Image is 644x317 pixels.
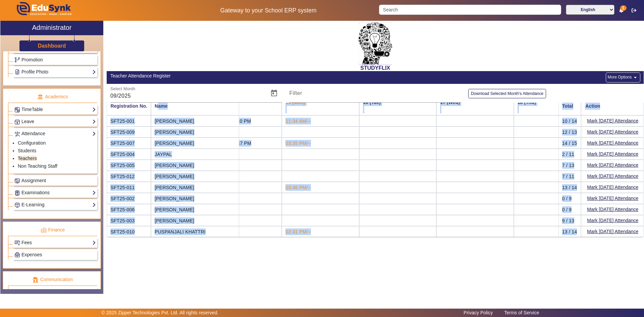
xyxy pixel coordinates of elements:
[586,227,639,236] button: Mark [DATE] Attendance
[14,177,96,184] a: Assignment
[558,226,581,237] mat-cell: 13 / 14
[558,171,581,182] mat-cell: 7 / 11
[102,309,219,316] p: © 2025 Zipper Technologies Pvt. Ltd. All rights reserved.
[151,193,239,204] mat-cell: [PERSON_NAME]
[107,204,151,215] mat-cell: SFT25-006
[586,172,639,180] button: Mark [DATE] Attendance
[558,138,581,149] mat-cell: 14 / 15
[15,57,20,62] img: Branchoperations.png
[460,308,496,317] a: Privacy Policy
[110,87,136,91] mat-label: Select Month
[282,97,359,115] th: 15 (Mon)
[15,178,20,183] img: Assignments.png
[18,140,46,146] a: Configuration
[107,182,151,193] mat-cell: SFT25-011
[107,215,151,226] mat-cell: SFT25-003
[38,42,66,49] a: Dashboard
[586,150,639,158] button: Mark [DATE] Attendance
[107,193,151,204] mat-cell: SFT25-002
[558,182,581,193] mat-cell: 13 / 14
[514,97,591,115] th: 18 (Thu)
[15,252,20,257] img: Payroll.png
[632,74,639,81] mat-icon: arrow_drop_down
[285,229,311,234] span: 02:41 PM/--
[14,251,96,259] a: Expenses
[620,5,627,11] span: 1
[586,205,639,214] button: Mark [DATE] Attendance
[107,126,151,138] mat-cell: SFT25-009
[107,226,151,237] mat-cell: SFT25-010
[151,215,239,226] mat-cell: [PERSON_NAME]
[289,90,302,96] mat-label: Filter
[582,97,644,115] mat-header-cell: Action
[606,72,640,83] button: More Options
[151,115,239,126] mat-cell: [PERSON_NAME]
[151,126,239,138] mat-cell: [PERSON_NAME]
[558,115,581,126] mat-cell: 10 / 14
[285,185,311,190] span: 03:46 PM/--
[379,5,561,15] input: Search
[41,227,47,233] img: finance.png
[21,57,43,62] span: Promotion
[151,182,239,193] mat-cell: [PERSON_NAME]
[436,97,514,115] th: 17 (Wed)
[151,160,239,171] mat-cell: [PERSON_NAME]
[107,149,151,160] mat-cell: SFT25-004
[107,171,151,182] mat-cell: SFT25-012
[151,171,239,182] mat-cell: [PERSON_NAME]
[18,148,36,153] a: Students
[18,156,37,161] a: Teachers
[21,178,46,183] span: Assignment
[558,126,581,138] mat-cell: 12 / 13
[586,128,639,136] button: Mark [DATE] Attendance
[558,149,581,160] mat-cell: 2 / 11
[8,276,97,283] p: Communication
[205,97,282,115] th: 14 (Sun)
[586,183,639,192] button: Mark [DATE] Attendance
[151,204,239,215] mat-cell: [PERSON_NAME]
[285,141,311,146] span: 03:35 PM/--
[14,56,96,64] a: Promotion
[558,160,581,171] mat-cell: 7 / 13
[37,94,43,100] img: academic.png
[107,65,644,71] h2: STUDYFLIX
[32,23,72,32] h2: Administrator
[38,43,66,49] h3: Dashboard
[468,89,546,98] button: Download Selected Month's Attendance
[501,308,542,317] a: Terms of Service
[266,85,282,101] button: Open calendar
[285,118,311,124] span: 11:34 AM/--
[586,216,639,225] button: Mark [DATE] Attendance
[359,22,392,65] img: 2da83ddf-6089-4dce-a9e2-416746467bdd
[151,97,239,115] mat-header-cell: Name
[0,21,103,35] a: Administrator
[558,215,581,226] mat-cell: 9 / 13
[8,93,97,100] p: Academics
[558,97,581,115] mat-header-cell: Total
[151,149,239,160] mat-cell: JAYPAL
[151,138,239,149] mat-cell: [PERSON_NAME]
[8,226,97,233] p: Finance
[107,160,151,171] mat-cell: SFT25-005
[558,204,581,215] mat-cell: 0 / 9
[359,97,436,115] th: 16 (Tue)
[107,97,151,115] mat-header-cell: Registration No.
[33,277,39,283] img: communication.png
[165,7,372,14] h5: Gateway to your School ERP system
[151,226,239,237] mat-cell: PUSPANJALI KHATTRI
[107,115,151,126] mat-cell: SFT25-001
[18,163,57,169] a: Non Teaching Staff
[107,138,151,149] mat-cell: SFT25-007
[110,72,372,80] div: Teacher Attendance Register
[586,194,639,203] button: Mark [DATE] Attendance
[586,161,639,169] button: Mark [DATE] Attendance
[586,139,639,147] button: Mark [DATE] Attendance
[586,117,639,125] button: Mark [DATE] Attendance
[558,193,581,204] mat-cell: 0 / 9
[21,252,42,257] span: Expenses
